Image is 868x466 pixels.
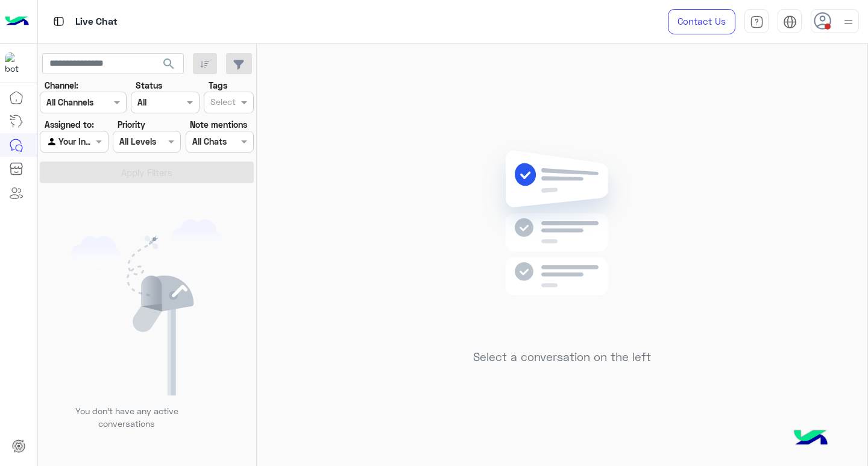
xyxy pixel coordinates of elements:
[75,14,118,30] p: Live Chat
[744,9,769,34] a: tab
[118,118,145,131] label: Priority
[668,9,735,34] a: Contact Us
[209,79,227,92] label: Tags
[154,53,184,79] button: search
[841,14,856,30] img: profile
[209,95,236,111] div: Select
[190,118,247,131] label: Note mentions
[51,14,66,29] img: tab
[750,15,764,29] img: tab
[71,219,223,395] img: empty users
[45,79,78,92] label: Channel:
[5,52,27,74] img: 1403182699927242
[473,350,651,364] h5: Select a conversation on the left
[790,418,832,460] img: hulul-logo.png
[40,162,254,183] button: Apply Filters
[66,405,187,430] p: You don’t have any active conversations
[45,118,94,131] label: Assigned to:
[162,57,176,71] span: search
[783,15,797,29] img: tab
[136,79,162,92] label: Status
[5,9,29,34] img: Logo
[475,141,649,341] img: no messages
